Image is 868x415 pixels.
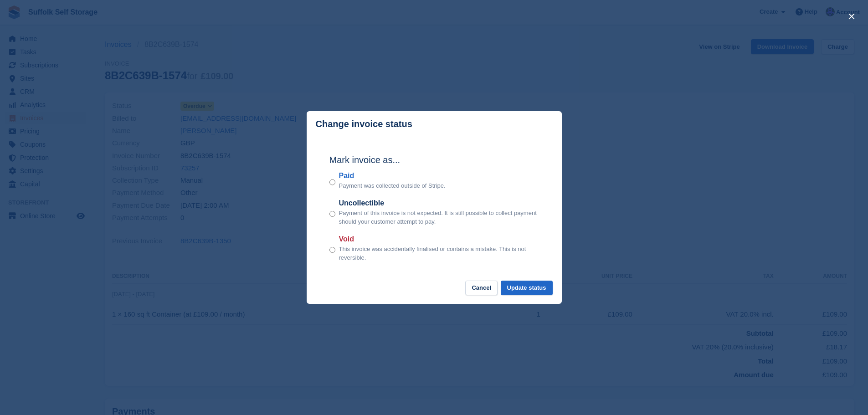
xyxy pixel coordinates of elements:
[329,153,539,167] h2: Mark invoice as...
[465,281,498,296] button: Cancel
[316,119,412,129] p: Change invoice status
[339,181,446,190] p: Payment was collected outside of Stripe.
[501,281,553,296] button: Update status
[339,234,539,245] label: Void
[339,209,539,226] p: Payment of this invoice is not expected. It is still possible to collect payment should your cust...
[844,9,859,24] button: close
[339,198,539,209] label: Uncollectible
[339,170,446,181] label: Paid
[339,245,539,262] p: This invoice was accidentally finalised or contains a mistake. This is not reversible.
